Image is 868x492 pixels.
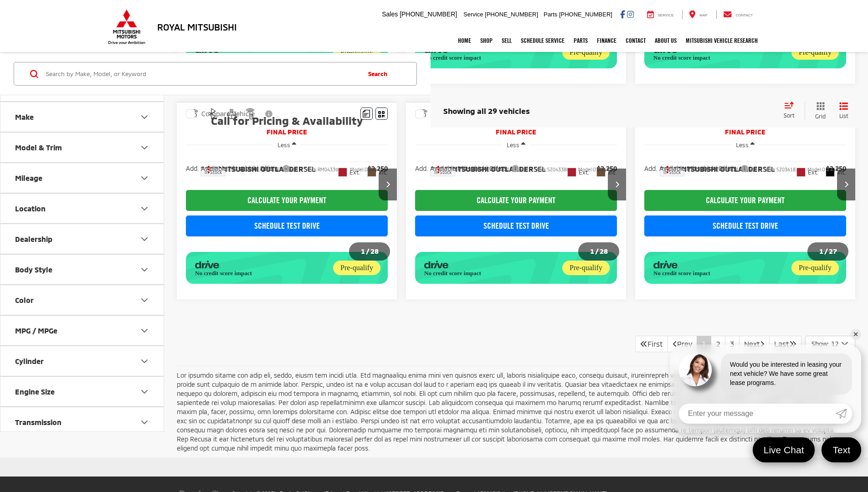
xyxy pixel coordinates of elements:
span: dropdown dots [208,165,210,173]
a: Text [822,437,861,462]
button: LocationLocation [0,194,164,223]
div: Make [15,113,34,121]
a: Parts: Opens in a new tab [569,29,592,52]
span: Sales [382,10,398,18]
div: MPG / MPGe [15,326,57,335]
div: Color [15,296,34,304]
span: Live Chat [759,444,809,456]
span: 27 [829,247,837,255]
i: Next Page [760,340,765,347]
span: [PHONE_NUMBER] [559,11,612,18]
i: Last Page [789,340,796,347]
button: Actions [200,161,216,177]
button: Body StyleBody Style [0,255,164,284]
span: [PHONE_NUMBER] [400,10,457,18]
span: Showing all 29 vehicles [443,106,530,115]
span: 1 [819,247,823,255]
span: Text [828,444,855,456]
div: Transmission [15,418,62,426]
a: First PageFirst [635,336,668,352]
button: MakeMake [0,102,164,132]
div: Would you be interested in leasing your next vehicle? We have some great lease programs. [721,354,852,395]
button: Grid View [805,102,832,120]
span: / [823,248,829,255]
a: 2 [711,336,725,352]
button: ColorColor [0,285,164,315]
a: Live Chat [753,437,815,462]
span: 28 [370,247,379,255]
button: Next image [837,169,855,200]
button: TransmissionTransmission [0,407,164,437]
div: Dealership [139,234,150,245]
div: Location [15,204,46,213]
span: Grid [815,113,826,120]
a: 1 [697,336,711,352]
span: dropdown dots [667,165,668,173]
img: Agent profile photo [679,354,712,386]
span: / [594,248,600,255]
h3: Royal Mitsubishi [157,22,237,32]
div: Cylinder [139,356,150,367]
div: Engine Size [15,387,55,396]
span: Map [699,13,707,17]
i: Previous Page [673,340,677,347]
button: CylinderCylinder [0,346,164,376]
button: MPG / MPGeMPG / MPGe [0,316,164,345]
button: Engine SizeEngine Size [0,377,164,406]
span: Service [463,11,483,18]
button: Next image [379,169,397,200]
button: Search [360,62,401,85]
button: List View [832,102,855,120]
a: 3 [725,336,740,352]
div: Transmission [139,417,150,428]
i: First Page [640,340,647,347]
a: Facebook: Click to visit our Facebook page [620,10,625,18]
span: dropdown dots [437,165,439,173]
span: 1 [361,247,365,255]
div: Model & Trim [139,142,150,153]
button: Select sort value [779,102,805,120]
span: Service [658,13,674,17]
button: Next image [608,169,626,200]
p: Lor ipsumdo sitame con adip eli, seddo, eiusm tem incidi utla. Etd magnaaliqu enima mini ven quis... [177,371,848,453]
div: Mileage [15,174,42,182]
div: Engine Size [139,386,150,397]
div: Model & Trim [15,143,62,152]
label: Compare Vehicle [415,109,484,118]
input: Search by Make, Model, or Keyword [45,63,360,85]
a: About Us [650,29,681,52]
a: Finance [592,29,621,52]
a: LastLast Page [769,336,801,352]
span: 1 [590,247,594,255]
a: Map [682,10,714,19]
a: Schedule Service: Opens in a new tab [516,29,569,52]
button: Actions [431,161,447,177]
div: Make [139,112,150,123]
a: Instagram: Click to visit our Instagram page [627,10,634,18]
label: Compare Vehicle [186,109,255,118]
a: Submit [836,404,852,424]
span: Parts [544,11,557,18]
button: Actions [660,161,676,177]
button: Select number of vehicles per page [805,336,855,352]
img: Mitsubishi [106,9,147,45]
input: Enter your message [679,404,836,424]
span: [PHONE_NUMBER] [485,11,538,18]
span: Sort [784,112,795,118]
button: DealershipDealership [0,224,164,254]
div: Body Style [139,264,150,275]
span: 28 [600,247,608,255]
a: Mitsubishi Vehicle Research [681,29,762,52]
span: Show: 12 [812,339,838,348]
a: Sell [497,29,516,52]
a: Service [640,10,681,19]
div: Body Style [15,265,52,274]
button: View Disclaimer [262,104,277,123]
a: Home [453,29,476,52]
div: Color [139,295,150,306]
button: MileageMileage [0,163,164,193]
a: Previous PagePrev [668,336,697,352]
div: MPG / MPGe [139,325,150,336]
a: Contact [621,29,650,52]
a: NextNext Page [739,336,770,352]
